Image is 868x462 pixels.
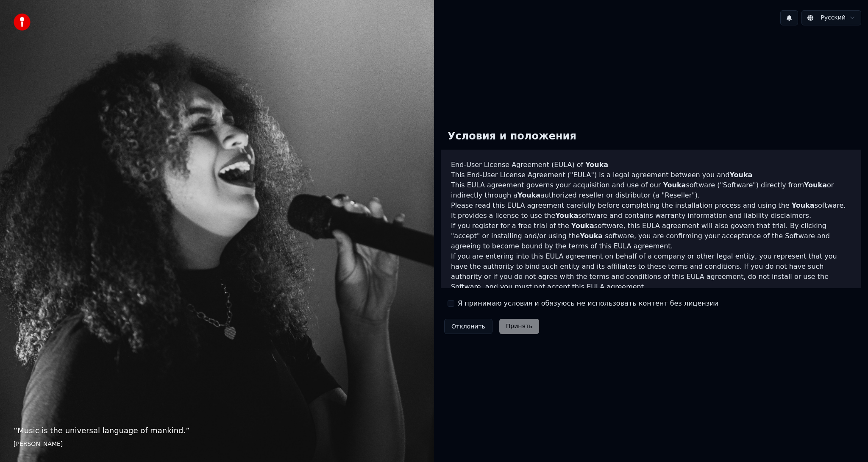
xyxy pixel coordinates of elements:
[451,221,851,251] p: If you register for a free trial of the software, this EULA agreement will also govern that trial...
[451,200,851,221] p: Please read this EULA agreement carefully before completing the installation process and using th...
[451,180,851,200] p: This EULA agreement governs your acquisition and use of our software ("Software") directly from o...
[571,222,594,230] span: Youka
[451,251,851,292] p: If you are entering into this EULA agreement on behalf of a company or other legal entity, you re...
[441,123,583,150] div: Условия и положения
[14,440,420,448] footer: [PERSON_NAME]
[451,160,851,170] h3: End-User License Agreement (EULA) of
[663,181,686,189] span: Youka
[804,181,827,189] span: Youka
[580,232,603,240] span: Youka
[451,170,851,180] p: This End-User License Agreement ("EULA") is a legal agreement between you and
[555,212,578,220] span: Youka
[517,191,540,199] span: Youka
[792,201,815,209] span: Youka
[458,298,718,309] label: Я принимаю условия и обязуюсь не использовать контент без лицензии
[14,425,420,437] p: “ Music is the universal language of mankind. ”
[729,171,752,179] span: Youka
[444,319,492,334] button: Отклонить
[585,161,608,169] span: Youka
[14,14,31,31] img: youka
